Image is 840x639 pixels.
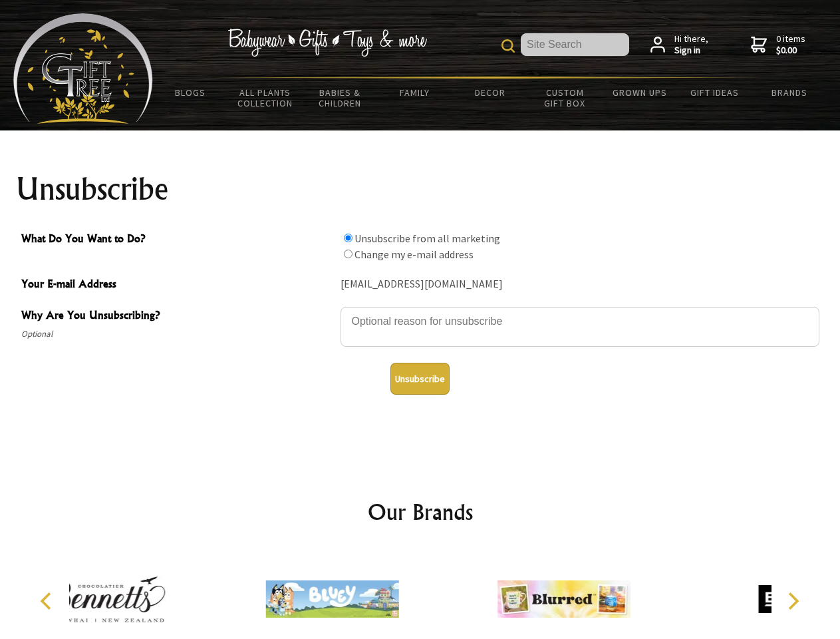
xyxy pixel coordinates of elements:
[778,586,807,616] button: Next
[602,79,677,106] a: Grown Ups
[354,232,500,245] label: Unsubscribe from all marketing
[303,79,378,117] a: Babies & Children
[354,248,474,261] label: Change my e-mail address
[21,307,334,326] span: Why Are You Unsubscribing?
[13,13,153,124] img: Babyware - Gifts - Toys and more...
[776,45,805,57] strong: $0.00
[501,39,515,53] img: product search
[33,586,63,616] button: Previous
[674,33,708,57] span: Hi there,
[27,496,814,528] h2: Our Brands
[650,33,708,57] a: Hi there,Sign in
[521,33,629,56] input: Site Search
[341,274,819,295] div: [EMAIL_ADDRESS][DOMAIN_NAME]
[776,33,805,57] span: 0 items
[21,326,334,342] span: Optional
[674,45,708,57] strong: Sign in
[378,79,453,106] a: Family
[344,250,352,258] input: What Do You Want to Do?
[527,79,603,117] a: Custom Gift Box
[227,29,427,57] img: Babywear - Gifts - Toys & more
[344,234,352,242] input: What Do You Want to Do?
[751,33,805,57] a: 0 items$0.00
[341,307,819,347] textarea: Why Are You Unsubscribing?
[390,363,450,395] button: Unsubscribe
[228,79,303,117] a: All Plants Collection
[21,230,334,250] span: What Do You Want to Do?
[677,79,752,106] a: Gift Ideas
[153,79,228,106] a: BLOGS
[16,173,825,205] h1: Unsubscribe
[21,276,334,295] span: Your E-mail Address
[452,79,527,106] a: Decor
[752,79,827,106] a: Brands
